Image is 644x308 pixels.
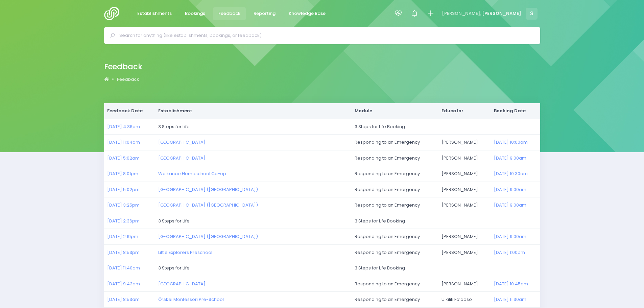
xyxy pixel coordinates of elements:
td: Responding to an Emergency [351,244,438,260]
th: Module [351,103,438,119]
span: [PERSON_NAME], [442,10,481,17]
td: [PERSON_NAME] [438,244,491,260]
td: [PERSON_NAME] [438,197,491,213]
a: [DATE] 5:02pm [107,186,140,193]
a: Bookings [180,7,211,20]
a: [DATE] 11:04am [107,139,140,145]
td: Responding to an Emergency [351,292,438,308]
img: Logo [104,7,123,20]
span: Bookings [185,10,205,17]
th: Establishment [155,103,351,119]
td: 3 Steps for Life Booking [351,260,540,276]
span: [PERSON_NAME] [482,10,521,17]
a: [GEOGRAPHIC_DATA] ([GEOGRAPHIC_DATA]) [158,202,258,208]
a: Establishments [132,7,177,20]
td: [PERSON_NAME] [438,229,491,245]
a: [DATE] 1:00pm [494,249,525,256]
a: Reporting [248,7,281,20]
span: Establishments [137,10,172,17]
td: Responding to an Emergency [351,197,438,213]
td: 3 Steps for Life Booking [351,213,540,229]
td: Responding to an Emergency [351,150,438,166]
a: [DATE] 9:43am [107,281,140,287]
a: [GEOGRAPHIC_DATA] ([GEOGRAPHIC_DATA]) [158,233,258,240]
td: Uikilifi Fa’aoso [438,292,491,308]
a: [GEOGRAPHIC_DATA] [158,155,206,161]
a: [GEOGRAPHIC_DATA] [158,139,206,145]
a: [DATE] 4:36pm [107,123,140,130]
td: [PERSON_NAME] [438,166,491,182]
td: Responding to an Emergency [351,182,438,197]
a: [DATE] 8:53pm [107,249,140,256]
td: Responding to an Emergency [351,135,438,150]
td: Responding to an Emergency [351,276,438,292]
td: [PERSON_NAME] [438,276,491,292]
span: S [526,8,538,20]
a: [DATE] 9:00am [494,186,526,193]
a: Feedback [117,76,139,83]
th: Booking Date [491,103,540,119]
a: [DATE] 9:00am [494,233,526,240]
td: [PERSON_NAME] [438,150,491,166]
span: Reporting [254,10,276,17]
a: [GEOGRAPHIC_DATA] ([GEOGRAPHIC_DATA]) [158,186,258,193]
a: [DATE] 10:45am [494,281,528,287]
span: 3 Steps for Life [158,218,190,224]
a: Knowledge Base [283,7,331,20]
a: [DATE] 5:02am [107,155,140,161]
td: Responding to an Emergency [351,229,438,245]
span: 3 Steps for Life [158,123,190,130]
span: Knowledge Base [289,10,326,17]
span: Feedback [218,10,240,17]
a: [DATE] 2:19pm [107,233,138,240]
span: 3 Steps for Life [158,265,190,271]
td: [PERSON_NAME] [438,182,491,197]
td: Responding to an Emergency [351,166,438,182]
a: Waikanae Homeschool Co-op [158,170,226,177]
a: Feedback [213,7,246,20]
a: [DATE] 2:36pm [107,218,140,224]
a: [DATE] 8:01pm [107,170,138,177]
h2: Feedback [104,62,142,71]
a: [DATE] 9:00am [494,155,526,161]
a: [DATE] 10:30am [494,170,528,177]
th: Feedback Date [104,103,155,119]
a: [DATE] 10:00am [494,139,528,145]
a: [DATE] 8:53am [107,296,140,303]
a: Ōrākei Montessori Pre-School [158,296,223,303]
a: [DATE] 9:00am [494,202,526,208]
td: 3 Steps for Life Booking [351,119,540,135]
a: [DATE] 11:40am [107,265,140,271]
td: [PERSON_NAME] [438,135,491,150]
input: Search for anything (like establishments, bookings, or feedback) [119,30,531,41]
a: [DATE] 3:25pm [107,202,140,208]
a: [GEOGRAPHIC_DATA] [158,281,206,287]
th: Educator [438,103,491,119]
a: Little Explorers Preschool [158,249,212,256]
a: [DATE] 11:30am [494,296,526,303]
